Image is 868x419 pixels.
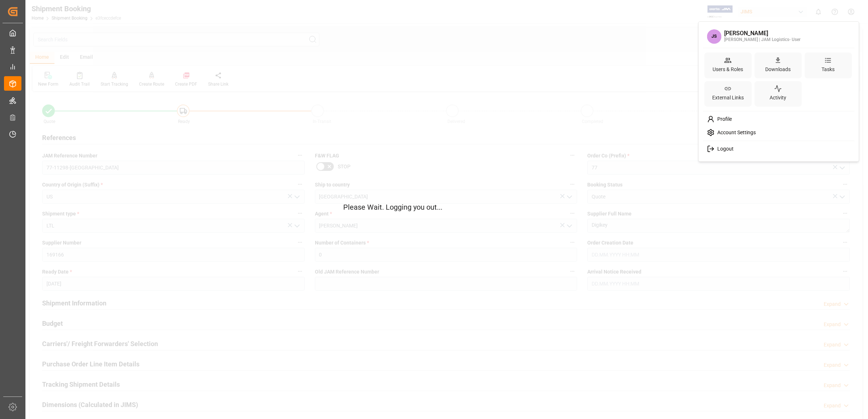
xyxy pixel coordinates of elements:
[707,29,721,44] span: JS
[764,64,792,74] div: Downloads
[724,37,800,43] div: [PERSON_NAME] | JAM Logistics- User
[343,202,525,213] p: Please Wait. Logging you out...
[711,93,745,103] div: External Links
[711,64,745,74] div: Users & Roles
[714,116,732,123] span: Profile
[714,146,734,152] span: Logout
[714,130,756,136] span: Account Settings
[724,30,800,37] div: [PERSON_NAME]
[768,93,788,103] div: Activity
[820,64,836,74] div: Tasks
